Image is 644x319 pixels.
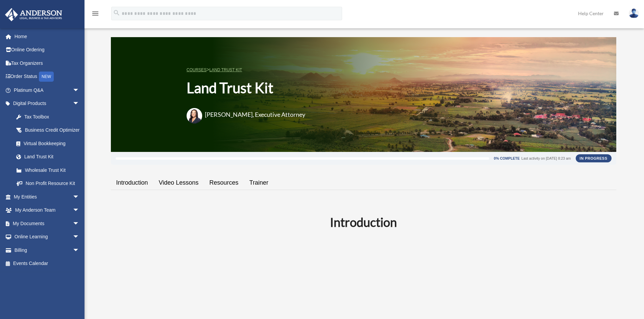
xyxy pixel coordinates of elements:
a: menu [91,12,99,18]
a: Events Calendar [5,257,90,270]
div: In Progress [576,154,612,162]
a: COURSES [187,68,207,72]
div: Last activity on [DATE] 8:23 am [521,157,571,160]
span: arrow_drop_down [73,243,86,257]
h3: [PERSON_NAME], Executive Attorney [205,110,305,119]
span: arrow_drop_down [73,97,86,111]
a: Land Trust Kit [209,68,242,72]
div: Tax Toolbox [24,113,81,121]
a: Order StatusNEW [5,70,90,84]
span: arrow_drop_down [73,217,86,231]
a: Business Credit Optimizer [9,124,90,137]
span: arrow_drop_down [73,190,86,204]
a: My Entitiesarrow_drop_down [5,190,90,204]
span: arrow_drop_down [73,204,86,217]
a: Resources [204,173,244,192]
a: Land Trust Kit [9,150,86,164]
span: arrow_drop_down [73,83,86,97]
img: User Pic [629,8,639,18]
h1: Land Trust Kit [187,78,314,98]
a: Tax Toolbox [9,110,90,124]
a: Introduction [111,173,153,192]
a: My Anderson Teamarrow_drop_down [5,204,90,217]
div: NEW [39,72,54,82]
div: Business Credit Optimizer [24,126,81,134]
a: Trainer [244,173,273,192]
a: Non Profit Resource Kit [9,177,90,190]
a: Billingarrow_drop_down [5,243,90,257]
h2: Introduction [115,214,612,231]
a: Online Learningarrow_drop_down [5,230,90,244]
div: 0% Complete [494,157,520,160]
a: Platinum Q&Aarrow_drop_down [5,83,90,97]
a: Home [5,30,90,43]
div: Virtual Bookkeeping [24,139,81,148]
img: Amanda-Wylanda.png [187,108,202,124]
a: My Documentsarrow_drop_down [5,217,90,230]
a: Online Ordering [5,43,90,57]
div: Land Trust Kit [24,153,78,161]
p: > [187,65,314,74]
i: search [113,9,120,17]
a: Digital Productsarrow_drop_down [5,97,90,110]
img: Anderson Advisors Platinum Portal [3,8,64,21]
a: Video Lessons [153,173,204,192]
a: Tax Organizers [5,56,90,70]
a: Wholesale Trust Kit [9,163,90,177]
a: Virtual Bookkeeping [9,137,90,150]
div: Non Profit Resource Kit [24,179,81,188]
span: arrow_drop_down [73,230,86,244]
div: Wholesale Trust Kit [24,166,81,175]
i: menu [91,9,99,18]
